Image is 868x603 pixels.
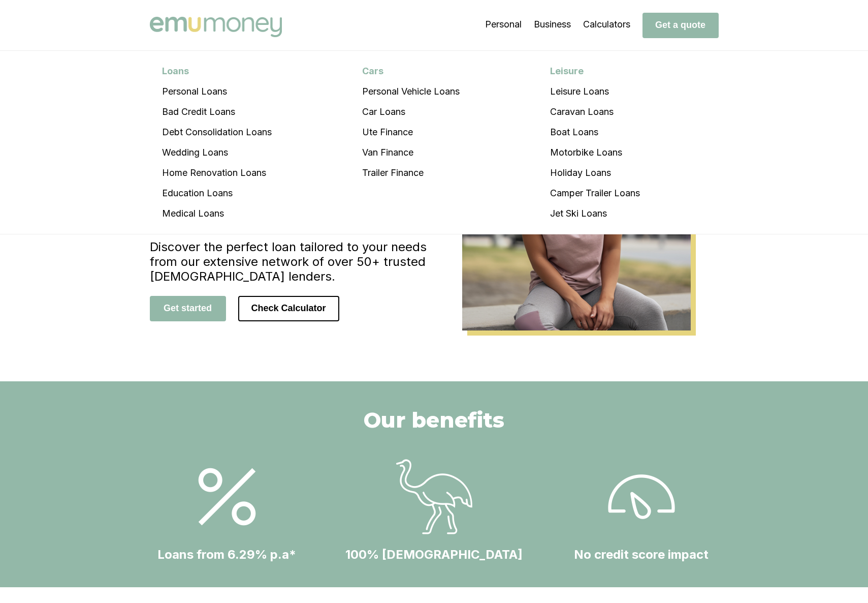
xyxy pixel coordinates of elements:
[350,163,472,183] a: Trailer Finance
[538,61,652,81] div: Leisure
[538,122,652,142] a: Boat Loans
[538,183,652,203] a: Camper Trailer Loans
[150,303,226,313] a: Get started
[238,296,339,321] button: Check Calculator
[189,459,265,535] img: Loans from 6.29% p.a*
[345,547,523,562] h4: 100% [DEMOGRAPHIC_DATA]
[238,303,339,313] a: Check Calculator
[150,17,282,37] img: Emu Money logo
[396,459,472,535] img: Loans from 6.29% p.a*
[574,547,709,562] h4: No credit score impact
[538,163,652,183] a: Holiday Loans
[350,61,472,81] div: Cars
[150,81,284,102] a: Personal Loans
[150,142,284,163] a: Wedding Loans
[350,142,472,163] a: Van Finance
[150,122,284,142] a: Debt Consolidation Loans
[150,239,434,284] h4: Discover the perfect loan tailored to your needs from our extensive network of over 50+ trusted [...
[150,296,226,321] button: Get started
[157,547,296,562] h4: Loans from 6.29% p.a*
[364,407,504,433] h2: Our benefits
[150,102,284,122] a: Bad Credit Loans
[350,81,472,102] a: Personal Vehicle Loans
[538,203,652,224] a: Jet Ski Loans
[538,81,652,102] a: Leisure Loans
[538,142,652,163] a: Motorbike Loans
[603,459,680,535] img: Loans from 6.29% p.a*
[642,13,719,38] button: Get a quote
[642,19,719,30] a: Get a quote
[350,102,472,122] a: Car Loans
[150,203,284,224] a: Medical Loans
[350,122,472,142] a: Ute Finance
[150,183,284,203] a: Education Loans
[150,61,284,81] div: Loans
[150,163,284,183] a: Home Renovation Loans
[538,102,652,122] a: Caravan Loans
